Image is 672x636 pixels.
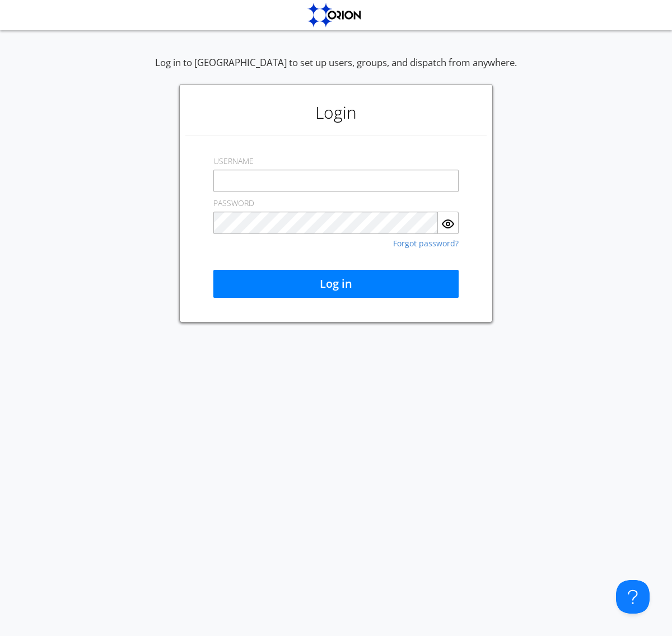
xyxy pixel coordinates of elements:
[441,217,455,231] img: eye.svg
[213,212,438,234] input: Password
[213,156,254,167] label: USERNAME
[155,56,517,84] div: Log in to [GEOGRAPHIC_DATA] to set up users, groups, and dispatch from anywhere.
[438,212,459,234] button: Show Password
[393,240,459,247] a: Forgot password?
[213,270,459,298] button: Log in
[185,90,487,135] h1: Login
[616,580,650,614] iframe: Toggle Customer Support
[213,198,254,209] label: PASSWORD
